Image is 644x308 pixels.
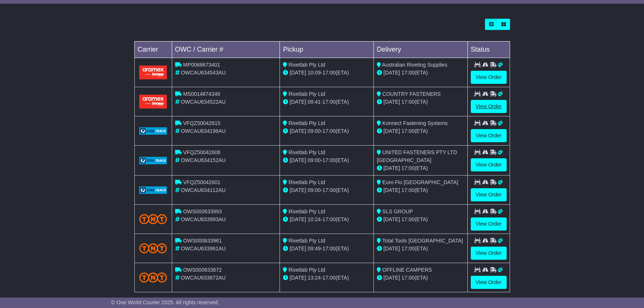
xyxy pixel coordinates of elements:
span: OWS000633993 [183,208,222,214]
span: 09:00 [308,187,321,193]
a: View Order [471,217,507,231]
img: Aramex.png [139,65,167,79]
span: Australian Riveting Supplies [382,62,447,68]
a: View Order [471,276,507,289]
div: - (ETA) [283,156,370,164]
span: 17:00 [323,128,336,134]
span: Rivetlab Pty Ltd [289,267,325,273]
a: View Order [471,100,507,113]
span: [DATE] [384,246,400,251]
span: OWCAU633672AU [181,275,226,281]
div: (ETA) [377,216,464,223]
img: TNT_Domestic.png [139,214,167,224]
span: [DATE] [290,99,306,105]
span: VFQZ50042606 [183,149,220,155]
span: [DATE] [384,275,400,281]
span: 13:24 [308,275,321,281]
span: VFQZ50042601 [183,179,220,185]
span: 17:00 [323,187,336,193]
span: 17:00 [323,70,336,76]
span: COUNTRY FASTENERS [382,91,441,97]
div: (ETA) [377,164,464,172]
span: 17:00 [323,99,336,105]
span: Rivetlab Pty Ltd [289,179,325,185]
a: View Order [471,247,507,260]
div: (ETA) [377,245,464,253]
span: 10:09 [308,70,321,76]
span: Euro Flo [GEOGRAPHIC_DATA] [382,179,458,185]
span: 17:00 [402,187,415,193]
span: 17:00 [323,246,336,251]
img: GetCarrierServiceLogo [139,157,167,164]
span: 09:41 [308,99,321,105]
span: [DATE] [290,128,306,134]
span: 17:00 [402,165,415,171]
span: 09:00 [308,128,321,134]
a: View Order [471,129,507,142]
span: 09:00 [308,157,321,163]
span: VFQZ50042615 [183,120,220,126]
span: OWCAU633993AU [181,216,226,222]
span: 17:00 [402,275,415,281]
span: OWCAU634196AU [181,128,226,134]
div: (ETA) [377,127,464,135]
div: - (ETA) [283,69,370,77]
img: GetCarrierServiceLogo [139,127,167,135]
span: Rivetlab Pty Ltd [289,62,325,68]
td: Status [467,42,510,58]
span: 17:00 [402,99,415,105]
span: [DATE] [290,216,306,222]
td: Pickup [280,42,374,58]
span: OWCAU634522AU [181,99,226,105]
span: 17:00 [402,216,415,222]
span: [DATE] [290,275,306,281]
span: [DATE] [384,165,400,171]
a: View Order [471,188,507,201]
span: Rivetlab Pty Ltd [289,120,325,126]
span: OWCAU634543AU [181,70,226,76]
div: - (ETA) [283,216,370,223]
span: [DATE] [290,70,306,76]
span: [DATE] [384,216,400,222]
div: (ETA) [377,69,464,77]
img: TNT_Domestic.png [139,272,167,283]
span: [DATE] [384,187,400,193]
span: Rivetlab Pty Ltd [289,238,325,244]
span: Rivetlab Pty Ltd [289,149,325,155]
img: TNT_Domestic.png [139,243,167,253]
div: - (ETA) [283,127,370,135]
span: [DATE] [384,70,400,76]
span: [DATE] [384,99,400,105]
span: [DATE] [290,157,306,163]
td: OWC / Carrier # [172,42,280,58]
span: OWS000633961 [183,238,222,244]
span: Total Tools [GEOGRAPHIC_DATA] [382,238,463,244]
div: - (ETA) [283,98,370,106]
img: GetCarrierServiceLogo [139,186,167,194]
span: MS0014874346 [183,91,220,97]
span: 17:00 [323,275,336,281]
span: Rivetlab Pty Ltd [289,91,325,97]
span: OWCAU634152AU [181,157,226,163]
span: 17:00 [402,128,415,134]
span: Rivetlab Pty Ltd [289,208,325,214]
span: OWS000633672 [183,267,222,273]
div: - (ETA) [283,186,370,194]
span: OWCAU633961AU [181,246,226,251]
span: 17:00 [402,246,415,251]
img: Aramex.png [139,95,167,109]
span: 17:00 [402,70,415,76]
span: © One World Courier 2025. All rights reserved. [111,299,219,305]
div: - (ETA) [283,274,370,282]
a: View Order [471,158,507,171]
div: (ETA) [377,98,464,106]
span: OFFLINE CAMPERS [382,267,432,273]
span: 17:00 [323,216,336,222]
span: UNITED FASTENERS PTY LTD [GEOGRAPHIC_DATA] [377,149,457,163]
td: Carrier [134,42,172,58]
div: (ETA) [377,274,464,282]
span: OWCAU634112AU [181,187,226,193]
span: MP0068673401 [183,62,220,68]
div: (ETA) [377,186,464,194]
a: View Order [471,71,507,84]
